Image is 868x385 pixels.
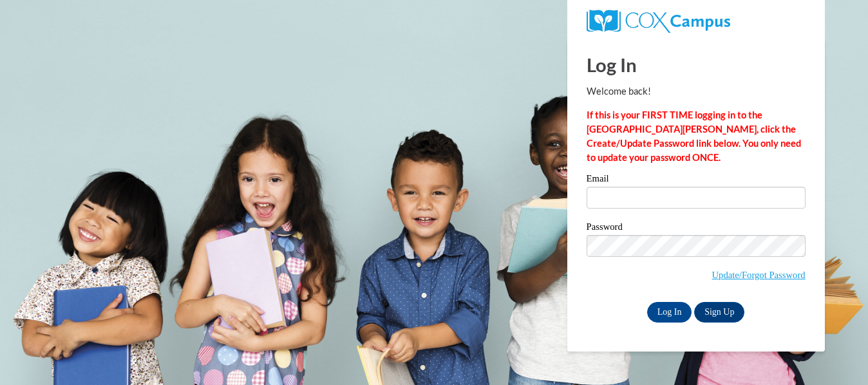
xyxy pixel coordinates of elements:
input: Log In [647,302,692,323]
h1: Log In [587,52,806,78]
img: COX Campus [587,10,730,33]
strong: If this is your FIRST TIME logging in to the [GEOGRAPHIC_DATA][PERSON_NAME], click the Create/Upd... [587,109,801,163]
label: Email [587,174,806,187]
a: COX Campus [587,15,730,26]
label: Password [587,222,806,235]
a: Sign Up [694,302,744,323]
a: Update/Forgot Password [712,270,806,280]
p: Welcome back! [587,84,806,99]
